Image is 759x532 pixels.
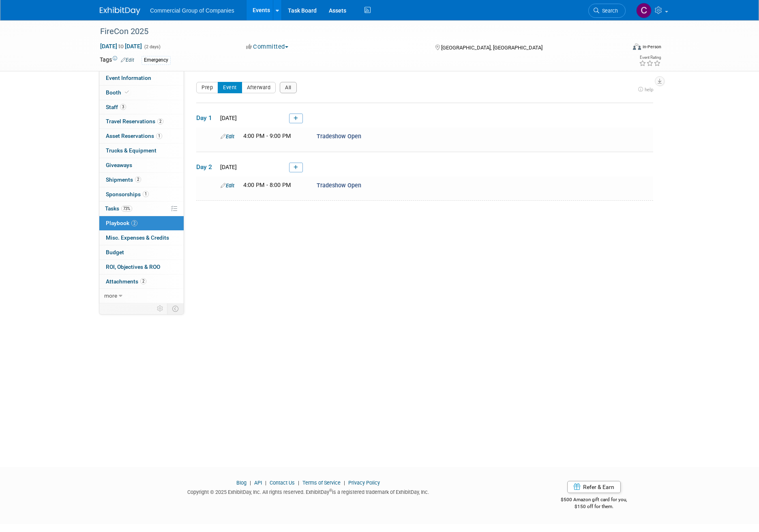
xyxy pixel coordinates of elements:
span: Asset Reservations [106,133,162,139]
img: Format-Inperson.png [633,43,641,50]
td: Toggle Event Tabs [167,303,184,314]
span: Giveaways [106,162,132,168]
i: Booth reservation complete [125,90,129,94]
span: Attachments [106,278,146,285]
a: Misc. Expenses & Credits [99,231,184,245]
span: Search [599,8,618,14]
span: Booth [106,89,131,96]
span: Travel Reservations [106,118,163,124]
a: more [99,289,184,303]
span: Shipments [106,176,141,183]
button: Prep [196,82,218,93]
a: Search [588,4,626,18]
span: 4:00 PM - 9:00 PM [243,133,291,139]
a: Terms of Service [302,480,341,486]
span: [DATE] [DATE] [100,43,142,50]
span: Playbook [106,220,137,226]
a: Event Information [99,71,184,85]
td: Tags [100,56,134,65]
div: In-Person [642,44,661,50]
span: ROI, Objectives & ROO [106,264,160,270]
span: 73% [121,206,132,212]
span: Trucks & Equipment [106,147,157,154]
span: 2 [140,278,146,284]
span: 2 [131,220,137,226]
span: (2 days) [144,44,161,49]
div: Event Format [578,42,661,54]
button: All [280,82,297,93]
button: Committed [243,43,292,51]
span: Tradeshow Open [317,133,361,140]
a: Asset Reservations1 [99,129,184,143]
span: 2 [157,118,163,124]
button: Afterward [242,82,276,93]
sup: ® [329,488,332,493]
a: Shipments2 [99,173,184,187]
a: Playbook2 [99,216,184,230]
a: Trucks & Equipment [99,144,184,158]
a: Edit [221,133,234,139]
div: Event Rating [639,56,661,60]
span: | [263,480,268,486]
span: to [117,43,125,49]
a: API [254,480,262,486]
a: Privacy Policy [348,480,380,486]
span: Sponsorships [106,191,149,197]
span: Day 1 [196,114,217,122]
a: Tasks73% [99,202,184,216]
span: more [104,292,117,299]
a: Refer & Earn [567,481,621,493]
span: 2 [135,176,141,182]
button: Event [218,82,242,93]
span: help [645,87,653,92]
span: Staff [106,104,126,110]
span: Budget [106,249,124,255]
span: | [342,480,347,486]
a: Travel Reservations2 [99,114,184,129]
img: Cole Mattern [636,3,652,18]
span: Day 2 [196,163,217,172]
a: ROI, Objectives & ROO [99,260,184,274]
span: Misc. Expenses & Credits [106,234,169,241]
div: $150 off for them. [529,503,660,510]
div: $500 Amazon gift card for you, [529,491,660,510]
span: [DATE] [218,115,237,121]
a: Contact Us [270,480,295,486]
a: Blog [236,480,247,486]
a: Booth [99,86,184,100]
div: Emergency [142,56,171,64]
span: [GEOGRAPHIC_DATA], [GEOGRAPHIC_DATA] [441,45,542,51]
a: Sponsorships1 [99,187,184,202]
a: Staff3 [99,100,184,114]
div: FireCon 2025 [97,24,613,39]
span: 4:00 PM - 8:00 PM [243,182,291,189]
span: | [296,480,301,486]
span: Commercial Group of Companies [150,7,234,14]
span: Tradeshow Open [317,182,361,189]
span: 3 [120,104,126,110]
span: 1 [156,133,162,139]
span: Event Information [106,75,151,81]
a: Edit [221,182,234,189]
span: [DATE] [218,164,237,170]
span: Tasks [105,205,132,212]
td: Personalize Event Tab Strip [153,303,167,314]
img: ExhibitDay [100,7,140,15]
span: | [248,480,253,486]
div: Copyright © 2025 ExhibitDay, Inc. All rights reserved. ExhibitDay is a registered trademark of Ex... [100,487,517,496]
a: Edit [121,57,134,63]
span: 1 [143,191,149,197]
a: Budget [99,245,184,260]
a: Giveaways [99,158,184,172]
a: Attachments2 [99,275,184,289]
